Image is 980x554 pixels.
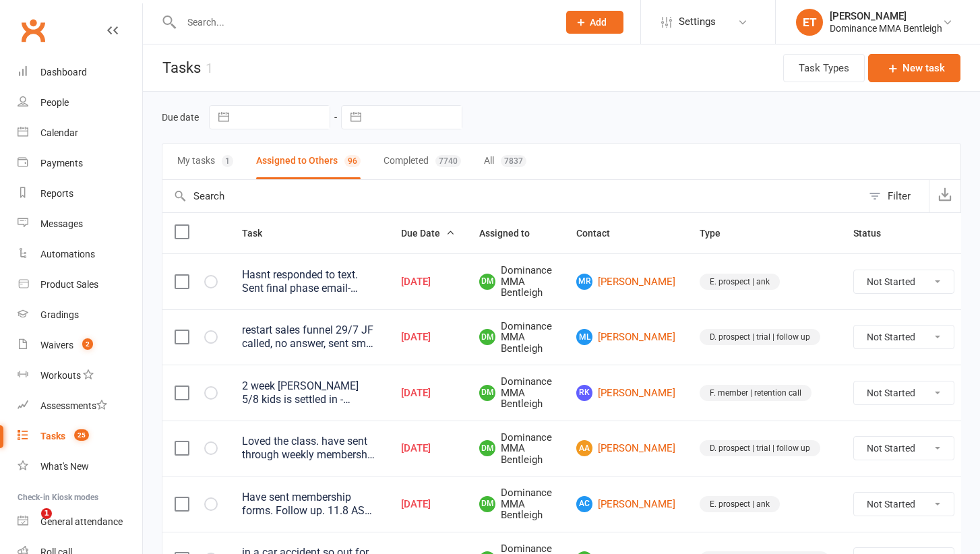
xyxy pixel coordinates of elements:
div: Calendar [40,127,78,138]
span: Assigned to [479,228,545,239]
div: 96 [344,155,361,167]
button: My tasks1 [177,144,233,179]
div: restart sales funnel 29/7 JF called, no answer, sent sms 28/7 JF sent promo email. if no response... [242,324,377,350]
span: Add [590,17,607,28]
span: 25 [74,429,89,441]
div: Loved the class. have sent through weekly membership forms and also PIF forms - [PERSON_NAME] 11/... [242,435,377,462]
div: Have sent membership forms. Follow up. 11.8 AS Sent sms - [PERSON_NAME] 7/8 Cancelled last minute... [242,491,377,518]
button: Task Types [783,54,865,82]
a: Waivers 2 [18,330,142,361]
button: All7837 [484,144,526,179]
span: 1 [41,508,52,519]
div: 1 [206,60,213,76]
span: Dominance MMA Bentleigh [479,265,552,299]
div: Reports [40,188,73,199]
a: ML[PERSON_NAME] [576,329,675,345]
button: Type [700,225,735,241]
div: What's New [40,461,89,472]
div: People [40,97,69,108]
a: Tasks 25 [18,421,142,452]
div: [DATE] [401,332,455,343]
div: [DATE] [401,388,455,399]
a: MR[PERSON_NAME] [576,274,675,290]
a: Workouts [18,361,142,391]
a: AC[PERSON_NAME] [576,496,675,512]
div: Product Sales [40,279,98,290]
span: DM [479,440,495,456]
div: Workouts [40,370,81,381]
a: People [18,88,142,118]
div: 7837 [501,155,526,167]
span: Settings [679,7,716,37]
a: General attendance kiosk mode [18,507,142,537]
a: Product Sales [18,270,142,300]
a: Reports [18,179,142,209]
a: What's New [18,452,142,482]
div: D. prospect | trial | follow up [700,440,820,456]
span: Dominance MMA Bentleigh [479,487,552,521]
button: Assigned to Others96 [256,144,361,179]
div: Tasks [40,431,65,441]
button: Assigned to [479,225,545,241]
span: AA [576,440,592,456]
span: DM [479,329,495,345]
button: Contact [576,225,625,241]
button: New task [868,54,960,82]
div: 1 [222,155,233,167]
div: [DATE] [401,443,455,454]
div: Dominance MMA Bentleigh [830,22,942,34]
div: Waivers [40,340,73,350]
a: Assessments [18,391,142,421]
div: F. member | retention call [700,385,811,401]
span: Dominance MMA Bentleigh [479,321,552,355]
div: 7740 [435,155,461,167]
span: Task [242,228,277,239]
button: Completed7740 [384,144,461,179]
span: RK [576,385,592,401]
div: E. prospect | ank [700,274,780,290]
div: ET [796,9,823,36]
input: Search [162,180,862,212]
span: Status [853,228,896,239]
a: Dashboard [18,57,142,88]
span: Contact [576,228,625,239]
div: Hasnt responded to text. Sent final phase email- [PERSON_NAME] 6/8 Sent SMS - [PERSON_NAME] 5/8 s... [242,268,377,295]
button: Filter [862,180,929,212]
a: Payments [18,148,142,179]
span: ML [576,329,592,345]
div: Assessments [40,400,107,411]
a: Automations [18,239,142,270]
label: Due date [162,112,199,123]
button: Add [566,11,623,34]
div: General attendance [40,516,123,527]
div: Payments [40,158,83,168]
span: DM [479,274,495,290]
h1: Tasks [143,44,213,91]
div: Automations [40,249,95,259]
a: Messages [18,209,142,239]
iframe: Intercom live chat [13,508,46,541]
span: Type [700,228,735,239]
button: Status [853,225,896,241]
span: MR [576,274,592,290]
a: Calendar [18,118,142,148]
input: Search... [177,13,549,32]
a: Gradings [18,300,142,330]
a: Clubworx [16,13,50,47]
span: Dominance MMA Bentleigh [479,376,552,410]
a: RK[PERSON_NAME] [576,385,675,401]
span: Due Date [401,228,455,239]
div: D. prospect | trial | follow up [700,329,820,345]
div: Messages [40,218,83,229]
a: AA[PERSON_NAME] [576,440,675,456]
div: [DATE] [401,499,455,510]
button: Due Date [401,225,455,241]
span: DM [479,496,495,512]
div: [DATE] [401,276,455,288]
span: 2 [82,338,93,350]
div: 2 week [PERSON_NAME] 5/8 kids is settled in - [PERSON_NAME] 5/8 1 week ret 29/7 JF [242,379,377,406]
span: DM [479,385,495,401]
div: [PERSON_NAME] [830,10,942,22]
div: Filter [888,188,911,204]
span: AC [576,496,592,512]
